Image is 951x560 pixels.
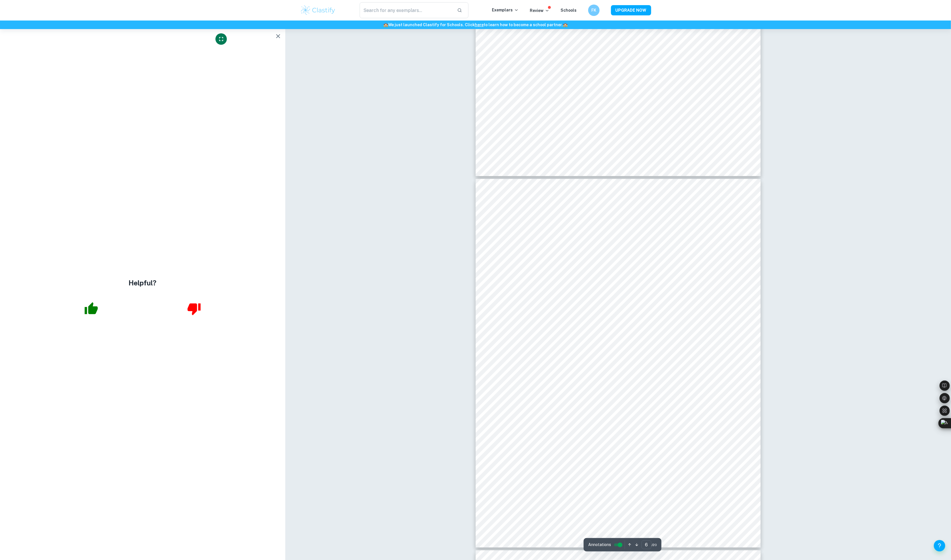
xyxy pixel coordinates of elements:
[360,2,453,18] input: Search for any exemplars...
[588,5,600,16] button: FK
[475,23,484,27] a: here
[492,7,519,13] p: Exemplars
[611,5,651,15] button: UPGRADE NOW
[129,278,157,288] h4: Helpful?
[1,22,950,28] h6: We just launched Clastify for Schools. Click to learn how to become a school partner.
[383,23,388,27] span: 🏫
[530,7,549,14] p: Review
[934,540,945,551] button: Help and Feedback
[588,542,611,548] span: Annotations
[561,8,577,13] a: Schools
[590,7,597,13] h6: FK
[215,33,227,45] button: Fullscreen
[651,542,657,547] span: / 20
[563,23,568,27] span: 🏫
[300,5,336,16] img: Clastify logo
